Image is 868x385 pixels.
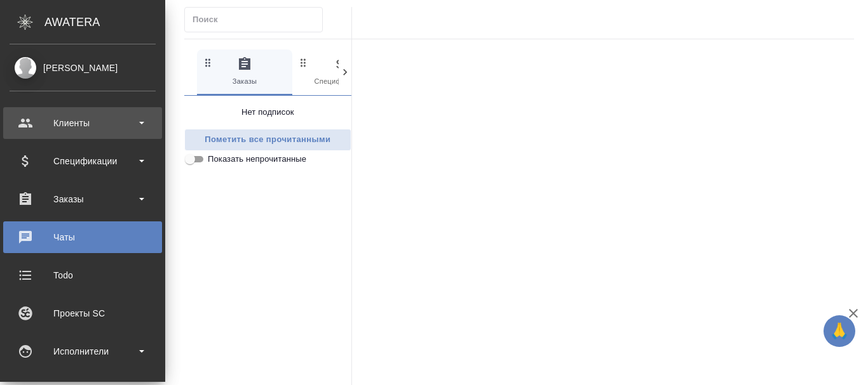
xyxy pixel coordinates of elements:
[829,318,850,344] span: 🙏
[208,153,306,166] span: Показать непрочитанные
[202,56,214,69] svg: Зажми и перетащи, чтобы поменять порядок вкладок
[10,342,156,361] div: Исполнители
[10,266,156,285] div: Todo
[10,61,156,75] div: [PERSON_NAME]
[191,133,344,147] span: Пометить все прочитанными
[44,10,165,35] div: AWATERA
[3,221,162,253] a: Чаты
[10,304,156,323] div: Проекты SC
[193,11,322,29] input: Поиск
[297,56,309,69] svg: Зажми и перетащи, чтобы поменять порядок вкладок
[3,259,162,291] a: Todo
[10,152,156,171] div: Спецификации
[184,129,351,151] button: Пометить все прочитанными
[202,56,287,88] span: Заказы
[10,228,156,247] div: Чаты
[3,297,162,329] a: Проекты SC
[297,56,383,88] span: Спецификации
[10,190,156,209] div: Заказы
[10,114,156,133] div: Клиенты
[241,106,294,119] p: Нет подписок
[824,315,855,347] button: 🙏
